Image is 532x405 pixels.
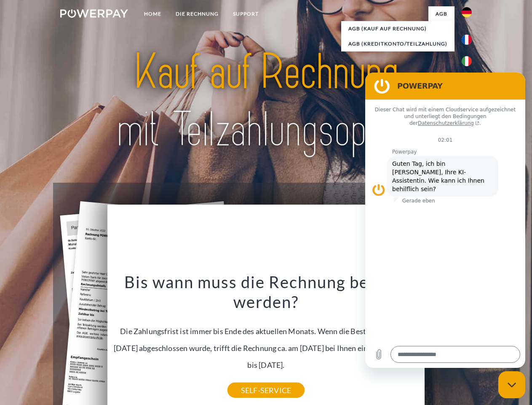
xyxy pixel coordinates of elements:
img: de [462,7,472,17]
a: DIE RECHNUNG [168,6,226,22]
a: AGB (Kreditkonto/Teilzahlung) [341,36,454,51]
img: it [462,56,472,66]
a: SELF-SERVICE [227,383,305,398]
img: title-powerpay_de.svg [80,40,452,162]
img: fr [462,35,472,45]
h3: Bis wann muss die Rechnung bezahlt werden? [112,272,420,312]
a: Home [137,6,168,22]
iframe: Messaging-Fenster [365,73,525,368]
iframe: Schaltfläche zum Öffnen des Messaging-Fensters; Konversation läuft [498,371,525,398]
a: SUPPORT [226,6,266,22]
div: Die Zahlungsfrist ist immer bis Ende des aktuellen Monats. Wenn die Bestellung z.B. am [DATE] abg... [112,272,420,390]
a: AGB (Kauf auf Rechnung) [341,21,454,36]
img: logo-powerpay-white.svg [60,9,128,18]
a: agb [428,6,454,22]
